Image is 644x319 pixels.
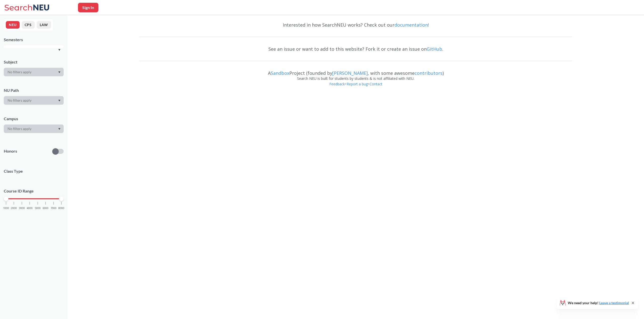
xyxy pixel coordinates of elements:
div: Subject [4,59,64,65]
span: 2000 [11,207,17,210]
span: Class Type [4,168,64,174]
a: documentation! [394,22,429,28]
span: 4000 [27,207,33,210]
span: 6000 [43,207,49,210]
span: 3000 [19,207,25,210]
div: See an issue or want to add to this website? Fork it or create an issue on . [139,42,572,56]
div: NU Path [4,88,64,93]
span: 8000 [58,207,64,210]
div: Dropdown arrow [4,68,64,76]
div: Campus [4,116,64,121]
svg: Dropdown arrow [58,128,61,130]
p: Course ID Range [4,188,64,194]
div: A Project (founded by , with some awesome ) [139,66,572,76]
a: Report a bug [346,82,368,86]
button: Sign In [78,3,98,12]
a: Leave a testimonial [599,301,629,305]
span: 7000 [51,207,57,210]
div: Search NEU is built for students by students & is not affiliated with NEU. [139,76,572,81]
div: Interested in how SearchNEU works? Check out our [139,18,572,32]
div: Semesters [4,37,64,42]
button: LAW [37,21,51,29]
a: Sandbox [271,70,289,76]
a: GitHub [427,46,442,52]
a: contributors [415,70,442,76]
div: Dropdown arrow [4,96,64,105]
span: We need your help! [568,301,629,305]
a: Feedback [329,82,345,86]
a: [PERSON_NAME] [332,70,368,76]
span: 5000 [35,207,41,210]
div: Dropdown arrow [4,124,64,133]
svg: Dropdown arrow [58,71,61,73]
a: Contact [369,82,383,86]
div: • • [139,81,572,94]
span: 1000 [3,207,9,210]
button: CPS [22,21,35,29]
svg: Dropdown arrow [58,49,61,51]
p: Honors [4,148,17,154]
svg: Dropdown arrow [58,100,61,102]
button: NEU [6,21,20,29]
